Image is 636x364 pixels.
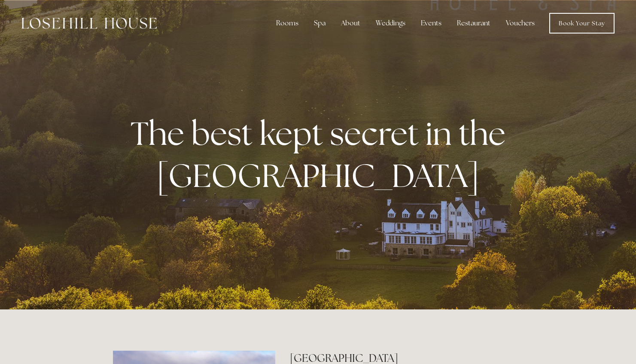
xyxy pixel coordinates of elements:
a: Book Your Stay [549,13,615,34]
div: Spa [307,15,332,32]
div: Restaurant [450,15,497,32]
div: About [334,15,367,32]
div: Events [414,15,448,32]
strong: The best kept secret in the [GEOGRAPHIC_DATA] [131,112,512,196]
a: Vouchers [499,15,542,32]
img: Losehill House [21,18,157,29]
div: Rooms [269,15,305,32]
div: Weddings [369,15,412,32]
